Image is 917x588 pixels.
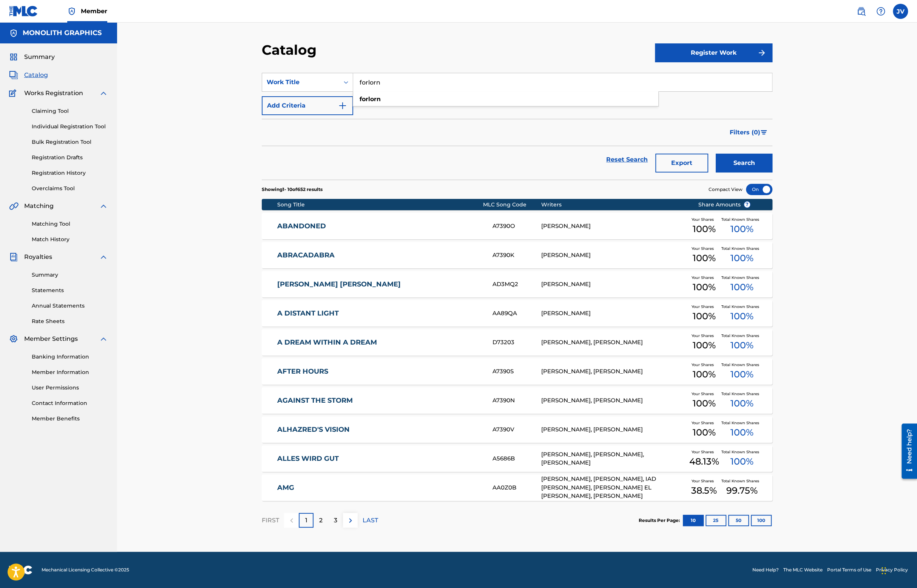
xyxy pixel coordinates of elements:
[721,478,762,484] span: Total Known Shares
[881,559,886,582] div: Drag
[541,396,687,405] div: [PERSON_NAME], [PERSON_NAME]
[492,396,541,405] div: A7390N
[24,202,54,211] span: Matching
[876,7,885,16] img: help
[728,515,749,526] button: 50
[99,334,108,343] img: expand
[730,222,753,236] span: 100 %
[492,222,541,231] div: A7390O
[691,217,716,222] span: Your Shares
[32,107,108,115] a: Claiming Tool
[692,397,715,410] span: 100 %
[541,280,687,289] div: [PERSON_NAME]
[360,95,381,103] strong: forlorn
[492,483,541,492] div: AA0Z0B
[262,186,323,193] p: Showing 1 - 10 of 652 results
[9,29,18,38] img: Accounts
[9,565,32,574] img: logo
[483,201,541,209] div: MLC Song Code
[721,304,762,309] span: Total Known Shares
[761,130,767,135] img: filter
[691,362,716,368] span: Your Shares
[896,420,917,483] iframe: Resource Center
[492,338,541,347] div: D73203
[691,449,716,455] span: Your Shares
[32,384,108,392] a: User Permissions
[691,304,716,309] span: Your Shares
[42,566,129,573] span: Mechanical Licensing Collective © 2025
[305,516,307,525] p: 1
[730,339,753,352] span: 100 %
[730,368,753,381] span: 100 %
[726,484,757,497] span: 99.75 %
[32,302,108,310] a: Annual Statements
[9,6,38,17] img: MLC Logo
[541,338,687,347] div: [PERSON_NAME], [PERSON_NAME]
[9,252,18,262] img: Royalties
[32,154,108,162] a: Registration Drafts
[721,333,762,339] span: Total Known Shares
[492,251,541,260] div: A7390K
[262,42,320,58] h2: Catalog
[277,396,483,405] a: AGAINST THE STORM
[32,415,108,423] a: Member Benefits
[32,220,108,228] a: Matching Tool
[24,252,52,262] span: Royalties
[730,426,753,439] span: 100 %
[319,516,323,525] p: 2
[541,425,687,434] div: [PERSON_NAME], [PERSON_NAME]
[9,89,19,98] img: Works Registration
[691,246,716,251] span: Your Shares
[698,201,750,209] span: Share Amounts
[492,454,541,463] div: A5686B
[262,516,279,525] p: FIRST
[492,367,541,376] div: A7390S
[23,29,102,37] h5: MONOLITH GRAPHICS
[689,455,719,468] span: 48.13 %
[691,478,716,484] span: Your Shares
[32,399,108,407] a: Contact Information
[81,7,107,15] span: Member
[716,154,772,172] button: Search
[721,449,762,455] span: Total Known Shares
[730,309,753,323] span: 100 %
[602,151,651,168] a: Reset Search
[721,391,762,397] span: Total Known Shares
[692,309,715,323] span: 100 %
[346,516,355,525] img: right
[24,71,48,80] span: Catalog
[9,71,48,80] a: CatalogCatalog
[32,271,108,279] a: Summary
[262,96,353,115] button: Add Criteria
[721,246,762,251] span: Total Known Shares
[879,552,917,588] iframe: Chat Widget
[730,280,753,294] span: 100 %
[32,286,108,294] a: Statements
[721,217,762,222] span: Total Known Shares
[692,222,715,236] span: 100 %
[730,455,753,468] span: 100 %
[492,425,541,434] div: A7390V
[827,566,871,573] a: Portal Terms of Use
[9,334,18,343] img: Member Settings
[277,338,483,347] a: A DREAM WITHIN A DREAM
[24,89,83,98] span: Works Registration
[338,101,347,110] img: 9d2ae6d4665cec9f34b9.svg
[67,7,76,16] img: Top Rightsholder
[24,52,55,62] span: Summary
[691,275,716,280] span: Your Shares
[267,78,335,87] div: Work Title
[99,89,108,98] img: expand
[730,128,760,137] span: Filters ( 0 )
[639,517,682,524] p: Results Per Page:
[277,367,483,376] a: AFTER HOURS
[541,475,687,500] div: [PERSON_NAME], [PERSON_NAME], IAD [PERSON_NAME], [PERSON_NAME] EL [PERSON_NAME], [PERSON_NAME]
[691,420,716,426] span: Your Shares
[277,251,483,260] a: ABRACADABRA
[692,251,715,265] span: 100 %
[692,339,715,352] span: 100 %
[541,309,687,318] div: [PERSON_NAME]
[262,73,772,180] form: Search Form
[541,222,687,231] div: [PERSON_NAME]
